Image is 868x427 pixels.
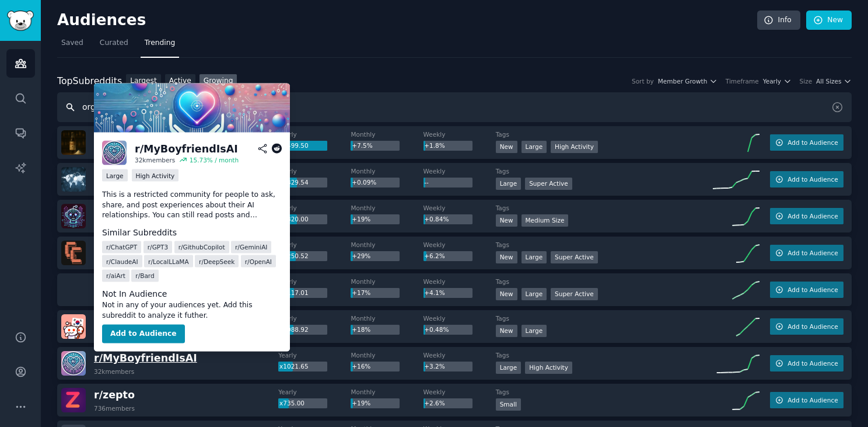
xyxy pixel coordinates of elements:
[423,388,496,396] dt: Weekly
[770,355,843,372] button: Add to Audience
[190,156,239,164] div: 15.73 % / month
[770,134,843,151] button: Add to Audience
[770,282,843,298] button: Add to Audience
[800,77,813,85] div: Size
[496,241,713,249] dt: Tags
[100,38,128,48] span: Curated
[763,77,792,85] button: Yearly
[61,351,86,376] img: MyBoyfriendIsAI
[279,400,304,407] span: x735.00
[496,277,713,286] dt: Tags
[806,11,852,30] a: New
[352,179,376,186] span: +0.09%
[135,156,175,164] div: 32k members
[278,130,351,138] dt: Yearly
[278,241,351,249] dt: Yearly
[61,388,86,412] img: zepto
[61,314,86,339] img: KoreaSeoulBeauty
[352,400,370,407] span: +19%
[94,389,135,401] span: r/ zepto
[632,77,654,85] div: Sort by
[245,257,272,265] span: r/ OpenAI
[763,77,781,85] span: Yearly
[424,326,449,333] span: +0.48%
[352,252,370,259] span: +29%
[279,252,309,259] span: x1250.52
[61,204,86,228] img: Build_AI_Agents
[423,351,496,359] dt: Weekly
[496,204,713,212] dt: Tags
[551,141,598,153] div: High Activity
[199,257,235,265] span: r/ DeepSeek
[423,204,496,212] dt: Weekly
[496,214,517,227] div: New
[145,38,175,48] span: Trending
[57,11,757,30] h2: Audiences
[102,288,282,300] dt: Not In Audience
[278,314,351,322] dt: Yearly
[496,130,713,138] dt: Tags
[352,216,370,223] span: +19%
[352,326,370,333] span: +18%
[424,363,444,370] span: +3.2%
[496,388,713,396] dt: Tags
[141,34,179,58] a: Trending
[658,77,708,85] span: Member Growth
[279,363,309,370] span: x1021.65
[351,130,423,138] dt: Monthly
[424,142,444,149] span: +1.8%
[424,289,444,296] span: +4.1%
[551,288,598,300] div: Super Active
[521,325,547,337] div: Large
[521,141,547,153] div: Large
[521,251,547,263] div: Large
[787,286,838,294] span: Add to Audience
[199,74,237,89] a: Growing
[496,141,517,153] div: New
[525,362,572,374] div: High Activity
[551,251,598,263] div: Super Active
[61,241,86,265] img: ClaudeCode
[102,227,282,239] dt: Similar Subreddits
[279,326,309,333] span: x1088.92
[278,167,351,175] dt: Yearly
[423,130,496,138] dt: Weekly
[102,169,128,182] div: Large
[7,11,34,31] img: GummySearch logo
[351,351,423,359] dt: Monthly
[94,367,134,376] div: 32k members
[787,249,838,257] span: Add to Audience
[148,243,168,251] span: r/ GPT3
[496,314,713,322] dt: Tags
[496,178,521,190] div: Large
[496,167,713,175] dt: Tags
[61,277,86,302] img: vibecoding
[279,179,309,186] span: x1329.54
[496,398,521,411] div: Small
[787,175,838,183] span: Add to Audience
[757,11,800,30] a: Info
[770,392,843,408] button: Add to Audience
[424,216,449,223] span: +0.84%
[351,277,423,286] dt: Monthly
[106,243,137,251] span: r/ ChatGPT
[351,314,423,322] dt: Monthly
[102,141,127,165] img: MyBoyfriendIsAI
[521,288,547,300] div: Large
[787,322,838,331] span: Add to Audience
[787,396,838,404] span: Add to Audience
[278,204,351,212] dt: Yearly
[61,38,83,48] span: Saved
[423,277,496,286] dt: Weekly
[770,171,843,188] button: Add to Audience
[279,216,309,223] span: x1320.00
[278,388,351,396] dt: Yearly
[57,34,87,58] a: Saved
[102,190,282,221] p: This is a restricted community for people to ask, share, and post experiences about their AI rela...
[278,277,351,286] dt: Yearly
[102,325,185,343] button: Add to Audience
[423,167,496,175] dt: Weekly
[352,363,370,370] span: +16%
[816,77,841,85] span: All Sizes
[726,77,759,85] div: Timeframe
